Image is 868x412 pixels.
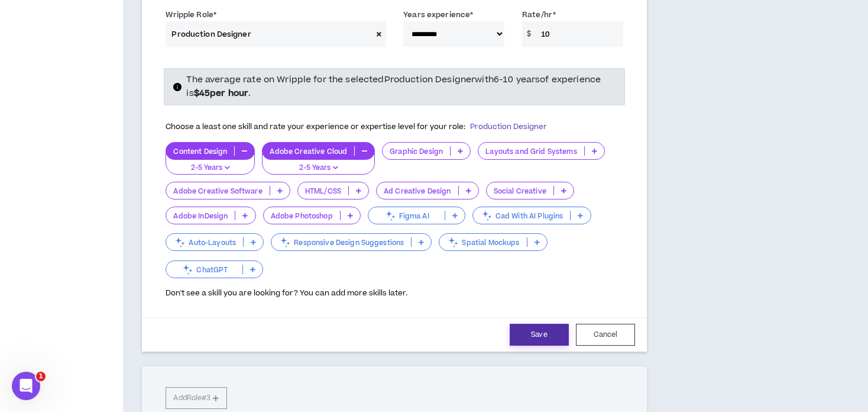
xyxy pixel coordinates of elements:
span: Production Designer [470,121,547,132]
p: ChatGPT [166,265,242,274]
span: The average rate on Wripple for the selected Production Designer with 6-10 years of experience is . [186,73,601,99]
button: 2-5 Years [166,153,255,175]
button: 2-5 Years [262,153,375,175]
p: Spatial Mockups [439,238,526,247]
p: Adobe Creative Software [166,186,269,195]
span: Don't see a skill you are looking for? You can add more skills later. [166,288,407,298]
span: info-circle [173,83,182,91]
p: Adobe InDesign [166,211,235,220]
p: Responsive Design Suggestions [271,238,411,247]
button: Save [510,324,569,346]
input: (e.g. User Experience, Visual & UI, Technical PM, etc.) [166,21,372,47]
p: 2-5 Years [270,163,367,173]
p: 2-5 Years [173,163,247,173]
iframe: Intercom live chat [12,372,40,400]
p: Figma AI [368,211,445,220]
p: Adobe Photoshop [264,211,340,220]
p: HTML/CSS [298,186,348,195]
input: Ex. $75 [535,21,623,47]
p: Social Creative [487,186,553,195]
p: Cad With AI Plugins [473,211,571,220]
label: Years experience [403,5,473,24]
span: Choose a least one skill and rate your experience or expertise level for your role: [166,121,547,132]
p: Adobe Creative Cloud [263,147,354,156]
p: Content Design [166,147,234,156]
p: Auto-Layouts [166,238,243,247]
button: Cancel [576,324,635,346]
p: Layouts and Grid Systems [478,147,584,156]
label: Wripple Role [166,5,216,24]
span: $ [522,21,536,47]
span: 1 [36,372,46,381]
p: Graphic Design [383,147,450,156]
strong: $ 45 per hour [194,87,249,99]
label: Rate/hr [522,5,556,24]
p: Ad Creative Design [377,186,458,195]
